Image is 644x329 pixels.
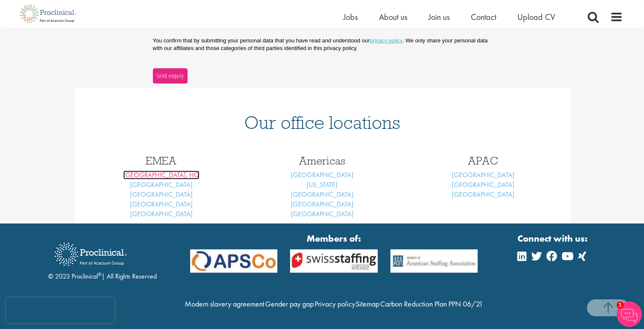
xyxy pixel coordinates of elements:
a: [GEOGRAPHIC_DATA] [291,209,354,218]
a: About us [379,11,407,22]
a: Modern slavery agreement [185,299,264,309]
h1: Our office locations [87,113,557,132]
a: [GEOGRAPHIC_DATA] [130,209,193,218]
img: Proclinical Recruitment [48,237,133,272]
a: privacy policy [370,37,402,44]
div: © 2023 Proclinical | All Rights Reserved [48,236,157,282]
a: [GEOGRAPHIC_DATA] [291,190,354,199]
a: Privacy policy [314,299,355,309]
a: [US_STATE] [307,180,337,189]
iframe: reCAPTCHA [6,298,114,323]
h3: Americas [248,155,396,166]
img: Chatbot [616,301,642,327]
a: [GEOGRAPHIC_DATA] [452,180,514,189]
a: [GEOGRAPHIC_DATA], HQ [123,170,199,179]
a: Carbon Reduction Plan PPN 06/21 [380,299,483,309]
a: Sitemap [356,299,379,309]
a: Join us [428,11,450,22]
img: APSCo [284,249,384,273]
a: Upload CV [517,11,555,22]
strong: Members of: [190,232,478,245]
a: [GEOGRAPHIC_DATA] [130,200,193,209]
a: Contact [471,11,496,22]
h3: APAC [409,155,557,166]
a: [GEOGRAPHIC_DATA] [130,180,193,189]
button: Send enquiry [153,68,188,84]
a: Jobs [343,11,358,22]
h3: EMEA [87,155,235,166]
a: [GEOGRAPHIC_DATA] [130,190,193,199]
a: [GEOGRAPHIC_DATA] [291,170,354,179]
a: Gender pay gap [265,299,314,309]
a: [GEOGRAPHIC_DATA] [291,200,354,209]
sup: ® [98,271,102,278]
strong: Connect with us: [517,232,589,245]
span: 1 [616,301,624,309]
a: [GEOGRAPHIC_DATA] [452,170,514,179]
img: APSCo [384,249,484,273]
a: [GEOGRAPHIC_DATA] [452,190,514,199]
p: You confirm that by submitting your personal data that you have read and understood our . We only... [153,37,492,52]
span: Send enquiry [156,71,184,81]
img: APSCo [184,249,284,273]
